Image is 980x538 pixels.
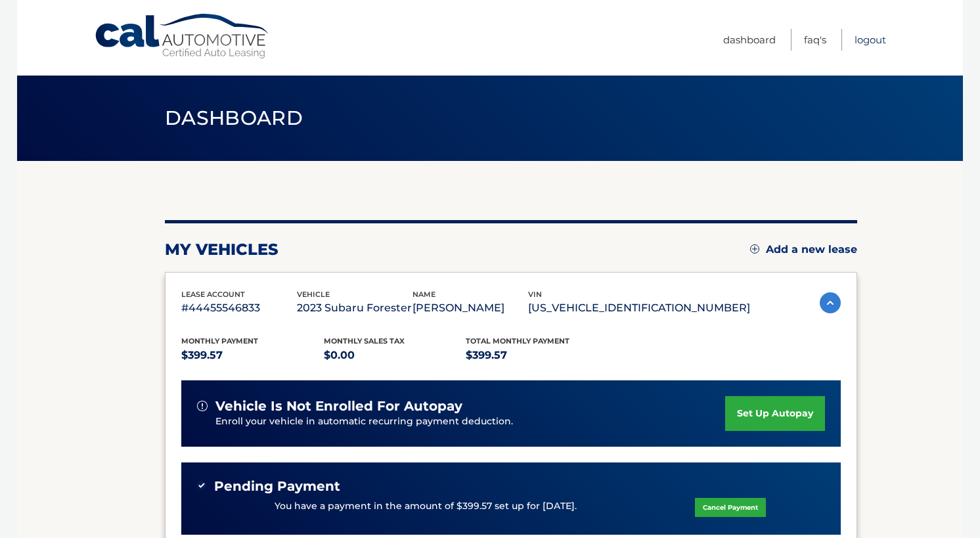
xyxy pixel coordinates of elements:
[94,13,271,60] a: Cal Automotive
[723,29,776,51] a: Dashboard
[412,290,435,299] span: name
[528,290,542,299] span: vin
[466,346,608,365] p: $399.57
[181,346,324,365] p: $399.57
[215,415,725,429] p: Enroll your vehicle in automatic recurring payment deduction.
[181,299,297,317] p: #44455546833
[197,481,206,490] img: check-green.svg
[165,240,278,259] h2: my vehicles
[804,29,826,51] a: FAQ's
[214,478,340,495] span: Pending Payment
[297,299,412,317] p: 2023 Subaru Forester
[165,106,303,130] span: Dashboard
[215,398,462,415] span: vehicle is not enrolled for autopay
[181,290,245,299] span: lease account
[820,292,841,313] img: accordion-active.svg
[750,243,857,256] a: Add a new lease
[412,299,528,317] p: [PERSON_NAME]
[855,29,886,51] a: Logout
[695,498,766,517] a: Cancel Payment
[466,336,569,346] span: Total Monthly Payment
[324,336,405,346] span: Monthly sales Tax
[528,299,750,317] p: [US_VEHICLE_IDENTIFICATION_NUMBER]
[197,401,208,411] img: alert-white.svg
[275,499,577,514] p: You have a payment in the amount of $399.57 set up for [DATE].
[297,290,330,299] span: vehicle
[181,336,258,346] span: Monthly Payment
[324,346,466,365] p: $0.00
[750,244,759,254] img: add.svg
[725,396,825,431] a: set up autopay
